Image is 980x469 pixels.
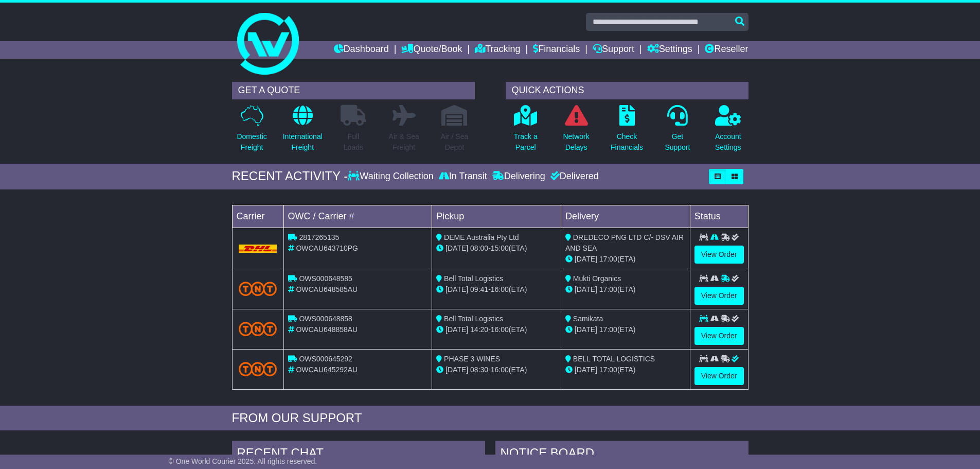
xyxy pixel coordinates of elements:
p: Track a Parcel [514,131,538,153]
img: TNT_Domestic.png [239,362,277,376]
span: Mukti Organics [573,274,621,283]
div: (ETA) [565,364,686,375]
span: [DATE] [446,325,468,334]
span: 17:00 [599,255,617,263]
span: 15:00 [491,244,509,252]
p: Get Support [665,131,690,153]
a: Track aParcel [513,105,538,159]
p: Check Financials [611,131,643,153]
span: Samikata [573,315,603,323]
span: 16:00 [491,285,509,293]
div: NOTICE BOARD [495,441,749,468]
span: [DATE] [446,366,468,374]
a: Reseller [705,41,748,59]
span: OWCAU643710PG [296,244,358,252]
div: (ETA) [565,284,686,295]
div: In Transit [436,171,490,182]
span: [DATE] [575,285,597,293]
span: PHASE 3 WINES [444,355,500,363]
div: Waiting Collection [348,171,436,182]
p: Network Delays [563,131,589,153]
td: Delivery [561,205,690,228]
div: QUICK ACTIONS [506,82,749,99]
a: Settings [647,41,692,59]
span: 17:00 [599,285,617,293]
span: 16:00 [491,325,509,334]
span: BELL TOTAL LOGISTICS [573,355,655,363]
span: 14:20 [470,325,488,334]
div: RECENT ACTIVITY - [232,169,348,184]
p: Full Loads [341,131,366,153]
a: CheckFinancials [610,105,644,159]
span: OWCAU648858AU [296,325,358,334]
a: NetworkDelays [562,105,590,159]
span: 08:30 [470,366,488,374]
a: GetSupport [664,105,690,159]
td: Status [690,205,748,228]
img: TNT_Domestic.png [239,282,277,296]
a: AccountSettings [715,105,742,159]
span: 09:41 [470,285,488,293]
a: View Order [694,327,744,345]
a: Financials [533,41,580,59]
span: [DATE] [575,255,597,263]
span: 08:00 [470,244,488,252]
div: - (ETA) [436,324,557,335]
a: InternationalFreight [282,105,323,159]
a: DomesticFreight [236,105,267,159]
div: FROM OUR SUPPORT [232,411,749,426]
span: [DATE] [575,325,597,334]
a: View Order [694,246,744,264]
span: DEME Australia Pty Ltd [444,233,519,241]
span: 2817265135 [299,233,339,241]
img: DHL.png [239,245,277,253]
a: Dashboard [334,41,389,59]
span: [DATE] [575,366,597,374]
div: Delivering [490,171,548,182]
span: [DATE] [446,285,468,293]
div: - (ETA) [436,243,557,254]
a: Support [593,41,634,59]
img: TNT_Domestic.png [239,322,277,336]
div: (ETA) [565,254,686,265]
p: Domestic Freight [237,131,266,153]
div: - (ETA) [436,364,557,375]
span: OWS000645292 [299,355,352,363]
p: Air / Sea Depot [441,131,469,153]
div: Delivered [548,171,599,182]
td: OWC / Carrier # [283,205,432,228]
a: Tracking [475,41,520,59]
a: View Order [694,367,744,385]
span: OWS000648585 [299,274,352,283]
span: DREDECO PNG LTD C/- DSV AIR AND SEA [565,233,684,252]
span: OWCAU645292AU [296,366,358,374]
div: GET A QUOTE [232,82,475,99]
span: 17:00 [599,325,617,334]
p: International Freight [283,131,323,153]
a: View Order [694,287,744,305]
span: 17:00 [599,366,617,374]
span: OWS000648858 [299,315,352,323]
td: Pickup [432,205,561,228]
div: RECENT CHAT [232,441,485,468]
span: [DATE] [446,244,468,252]
span: © One World Courier 2025. All rights reserved. [169,457,317,465]
p: Account Settings [715,131,741,153]
span: OWCAU648585AU [296,285,358,293]
div: (ETA) [565,324,686,335]
span: Bell Total Logistics [444,274,503,283]
p: Air & Sea Freight [389,131,419,153]
td: Carrier [232,205,283,228]
span: 16:00 [491,366,509,374]
a: Quote/Book [401,41,462,59]
span: Bell Total Logistics [444,315,503,323]
div: - (ETA) [436,284,557,295]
